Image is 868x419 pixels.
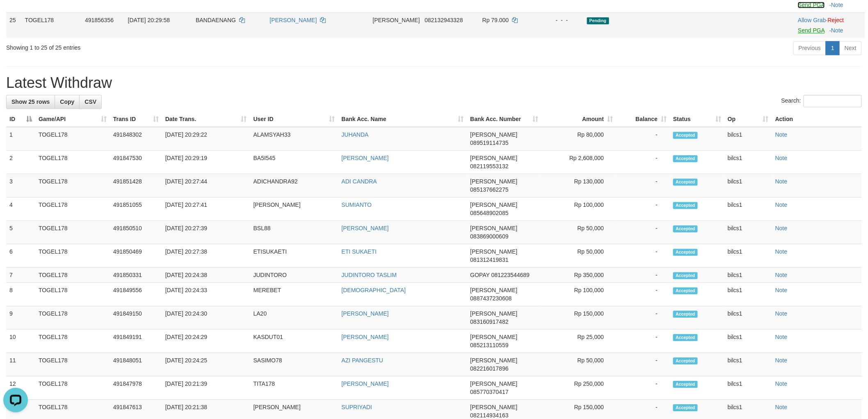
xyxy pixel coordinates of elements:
a: Note [775,380,788,387]
td: bilcs1 [724,268,772,283]
h1: Latest Withdraw [6,75,862,91]
span: Copy [60,98,74,105]
a: ETI SUKAETI [342,248,377,255]
span: Accepted [673,287,698,294]
td: Rp 150,000 [541,306,616,330]
span: [DATE] 20:29:58 [128,17,170,23]
td: - [616,221,670,244]
td: - [616,127,670,151]
td: 491850331 [110,268,162,283]
span: Copy 082119553132 to clipboard [470,163,508,169]
span: Accepted [673,381,698,388]
th: Bank Acc. Name: activate to sort column ascending [338,112,467,127]
th: Balance: activate to sort column ascending [616,112,670,127]
span: Accepted [673,272,698,279]
a: 1 [826,41,840,55]
span: Rp 79.000 [482,17,509,23]
td: 491847530 [110,151,162,174]
span: Copy 082114934163 to clipboard [470,412,508,419]
span: [PERSON_NAME] [470,155,517,161]
td: - [616,283,670,306]
td: TOGEL178 [35,376,110,400]
td: TOGEL178 [22,12,82,38]
span: Pending [587,17,609,24]
td: [DATE] 20:21:39 [162,376,250,400]
a: [PERSON_NAME] [342,310,389,317]
td: [DATE] 20:24:33 [162,283,250,306]
td: TOGEL178 [35,268,110,283]
td: - [616,306,670,330]
a: SUPRIYADI [342,404,372,410]
span: Copy 083160917482 to clipboard [470,318,508,325]
td: BSL88 [250,221,338,244]
td: 2 [6,151,35,174]
td: [DATE] 20:27:38 [162,244,250,268]
span: Accepted [673,249,698,256]
td: Rp 50,000 [541,221,616,244]
td: ETISUKAETI [250,244,338,268]
th: Date Trans.: activate to sort column ascending [162,112,250,127]
td: bilcs1 [724,127,772,151]
span: [PERSON_NAME] [470,248,517,255]
td: TOGEL178 [35,353,110,376]
th: User ID: activate to sort column ascending [250,112,338,127]
th: ID: activate to sort column descending [6,112,35,127]
span: Accepted [673,404,698,411]
a: Note [775,248,788,255]
span: Accepted [673,132,698,139]
a: Note [775,155,788,161]
td: 491850510 [110,221,162,244]
td: bilcs1 [724,353,772,376]
th: Action [772,112,862,127]
span: Copy 082216017896 to clipboard [470,365,508,372]
a: Note [775,310,788,317]
td: TOGEL178 [35,330,110,353]
td: SASIMO78 [250,353,338,376]
td: 491850469 [110,244,162,268]
span: Copy 089519114735 to clipboard [470,140,508,146]
a: CSV [79,95,102,109]
td: - [616,151,670,174]
a: Copy [55,95,80,109]
td: [DATE] 20:24:25 [162,353,250,376]
td: Rp 100,000 [541,197,616,221]
a: Note [775,287,788,293]
span: Accepted [673,357,698,364]
span: [PERSON_NAME] [470,287,517,293]
td: 491849150 [110,306,162,330]
td: - [616,353,670,376]
a: [PERSON_NAME] [342,225,389,231]
span: [PERSON_NAME] [470,380,517,387]
td: - [616,330,670,353]
td: TOGEL178 [35,306,110,330]
a: [PERSON_NAME] [342,155,389,161]
td: [DATE] 20:29:19 [162,151,250,174]
td: JUDINTORO [250,268,338,283]
td: - [616,174,670,197]
th: Trans ID: activate to sort column ascending [110,112,162,127]
td: KASDUT01 [250,330,338,353]
input: Search: [804,95,862,107]
span: 491856356 [85,17,114,23]
a: Note [775,404,788,410]
span: Copy 081312419831 to clipboard [470,256,508,263]
span: Accepted [673,334,698,341]
td: bilcs1 [724,244,772,268]
td: Rp 250,000 [541,376,616,400]
td: bilcs1 [724,376,772,400]
a: Note [775,225,788,231]
span: Copy 083869000609 to clipboard [470,233,508,240]
td: · [795,12,865,38]
a: AZI PANGESTU [342,357,384,364]
div: Showing 1 to 25 of 25 entries [6,40,356,52]
a: Previous [793,41,826,55]
span: · [798,17,827,23]
td: TOGEL178 [35,151,110,174]
td: ADICHANDRA92 [250,174,338,197]
a: Note [775,178,788,185]
td: TOGEL178 [35,244,110,268]
td: LA20 [250,306,338,330]
a: [PERSON_NAME] [270,17,317,23]
span: [PERSON_NAME] [373,17,420,23]
td: [PERSON_NAME] [250,197,338,221]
